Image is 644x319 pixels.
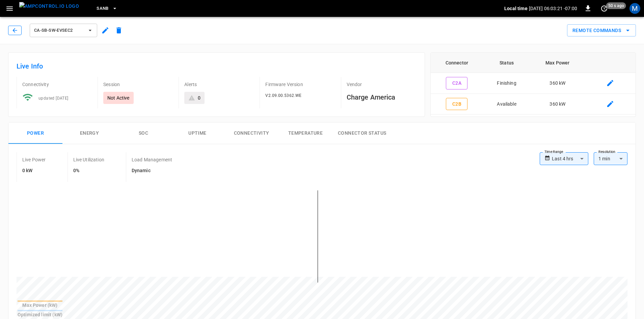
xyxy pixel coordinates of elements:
[22,156,46,163] p: Live Power
[483,73,530,94] td: Finishing
[22,167,46,175] h6: 0 kW
[347,92,417,103] h6: Charge America
[529,5,577,12] p: [DATE] 06:03:21 -07:00
[431,53,636,114] table: connector table
[97,5,109,12] span: SanB
[530,73,585,94] td: 360 kW
[629,3,640,14] div: profile-icon
[530,94,585,115] td: 360 kW
[73,167,104,175] h6: 0%
[265,93,301,98] span: V2.09.00.5362.WE
[34,27,84,34] span: ca-sb-sw-evseC2
[19,2,79,10] img: ampcontrol.io logo
[224,123,278,144] button: Connectivity
[94,2,120,15] button: SanB
[446,77,467,89] button: C2A
[116,123,170,144] button: SOC
[567,24,636,37] div: remote commands options
[103,81,173,88] p: Session
[431,53,483,73] th: Connector
[170,123,224,144] button: Uptime
[332,123,392,144] button: Connector Status
[347,81,417,88] p: Vendor
[599,3,610,14] button: set refresh interval
[107,95,130,101] p: Not Active
[17,61,417,72] h6: Live Info
[30,24,97,37] button: ca-sb-sw-evseC2
[530,53,585,73] th: Max Power
[446,98,467,110] button: C2B
[606,2,626,9] span: 50 s ago
[132,156,172,163] p: Load Management
[483,53,530,73] th: Status
[483,94,530,115] td: Available
[132,167,172,175] h6: Dynamic
[265,81,335,88] p: Firmware Version
[552,152,588,165] div: Last 4 hrs
[184,81,254,88] p: Alerts
[198,95,200,101] div: 0
[598,149,615,155] label: Resolution
[8,123,62,144] button: Power
[544,149,563,155] label: Time Range
[504,5,528,12] p: Local time
[22,81,92,88] p: Connectivity
[594,152,627,165] div: 1 min
[73,156,104,163] p: Live Utilization
[567,24,636,37] button: Remote Commands
[278,123,332,144] button: Temperature
[38,96,69,101] span: updated [DATE]
[62,123,116,144] button: Energy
